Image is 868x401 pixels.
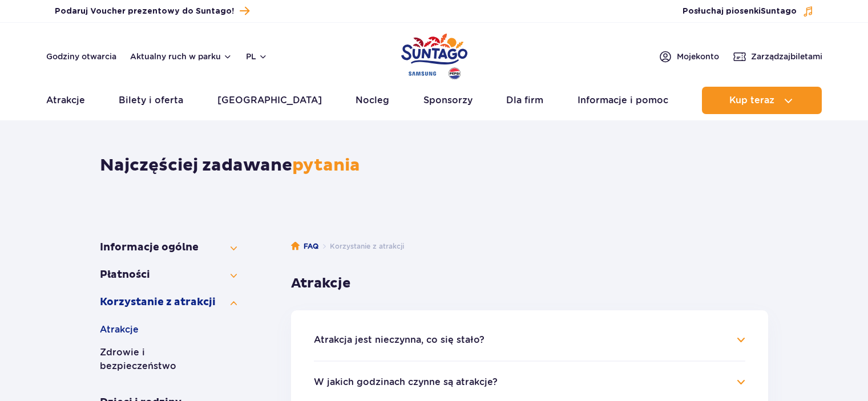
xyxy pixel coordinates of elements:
button: Płatności [100,268,237,282]
span: Zarządzaj biletami [751,51,822,62]
button: Kup teraz [702,87,822,114]
a: Zarządzajbiletami [733,50,822,63]
a: Podaruj Voucher prezentowy do Suntago! [55,3,249,19]
a: FAQ [291,241,318,252]
a: Nocleg [356,87,389,114]
span: pytania [292,155,360,176]
a: Godziny otwarcia [46,51,116,62]
a: [GEOGRAPHIC_DATA] [217,87,322,114]
span: Podaruj Voucher prezentowy do Suntago! [55,6,234,17]
button: Posłuchaj piosenkiSuntago [683,6,814,17]
a: Mojekonto [659,50,719,63]
a: Sponsorzy [423,87,473,114]
button: Atrakcje [100,323,237,337]
span: Posłuchaj piosenki [683,6,797,17]
button: pl [246,51,268,62]
a: Atrakcje [46,87,85,114]
a: Bilety i oferta [119,87,183,114]
a: Park of Poland [401,29,467,81]
a: Dla firm [506,87,543,114]
button: Aktualny ruch w parku [130,52,232,61]
button: W jakich godzinach czynne są atrakcje? [314,377,498,387]
li: Korzystanie z atrakcji [318,241,404,252]
h1: Najczęściej zadawane [100,155,768,176]
button: Atrakcja jest nieczynna, co się stało? [314,335,485,345]
span: Moje konto [677,51,719,62]
span: Kup teraz [729,95,774,106]
a: Informacje i pomoc [578,87,668,114]
button: Korzystanie z atrakcji [100,295,237,309]
h3: Atrakcje [291,275,768,292]
button: Informacje ogólne [100,241,237,254]
span: Suntago [761,7,797,15]
button: Zdrowie i bezpieczeństwo [100,346,237,373]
